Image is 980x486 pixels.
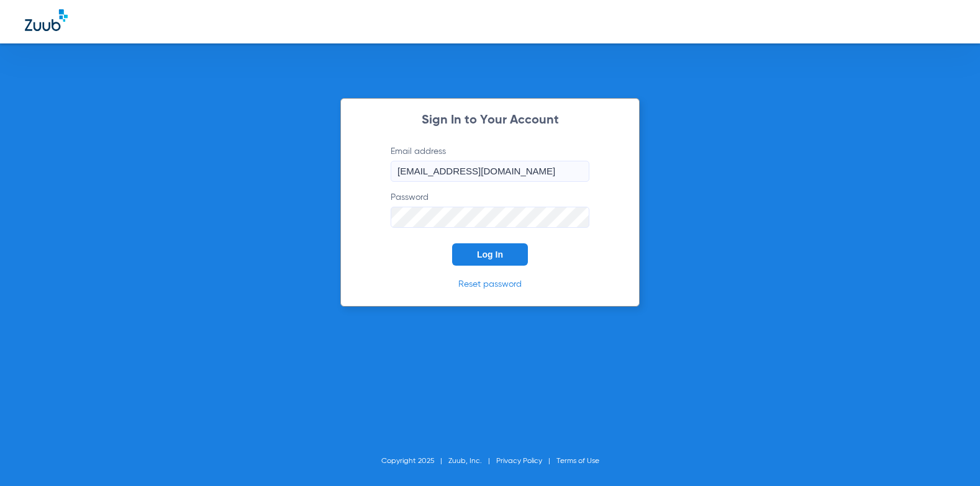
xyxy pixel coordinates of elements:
a: Terms of Use [556,457,599,465]
label: Email address [391,145,589,182]
li: Zuub, Inc. [448,455,496,467]
label: Password [391,191,589,228]
h2: Sign In to Your Account [372,114,608,127]
img: Zuub Logo [25,9,68,31]
span: Log In [477,250,503,259]
input: Password [391,207,589,228]
button: Log In [452,243,528,266]
li: Copyright 2025 [381,455,448,467]
input: Email address [391,161,589,182]
a: Reset password [458,280,522,289]
a: Privacy Policy [496,457,542,465]
iframe: Chat Widget [918,426,980,486]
